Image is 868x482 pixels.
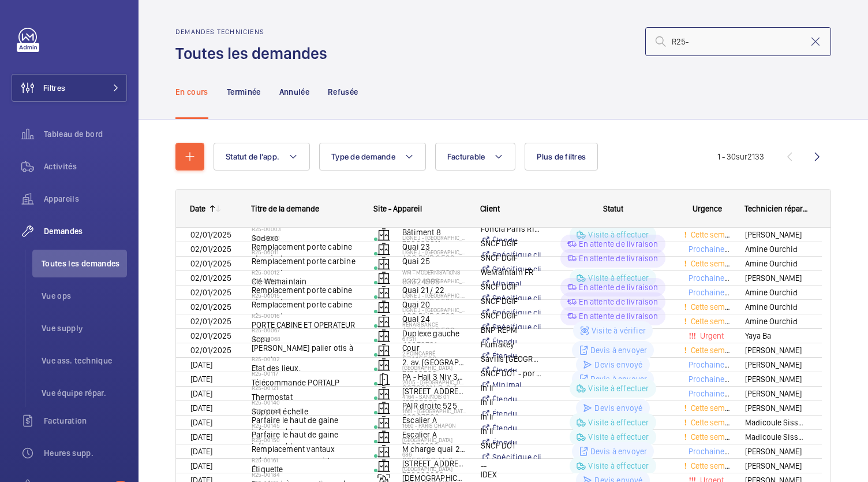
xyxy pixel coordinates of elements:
span: Yaya Ba [745,329,807,343]
p: In'li [481,382,542,394]
span: Cette semaine [689,302,740,312]
button: Filtres [12,74,127,102]
button: Facturable [435,143,516,170]
div: Date [190,204,205,213]
p: SNCF DOT - portes automatiques [481,368,542,379]
span: Cette semaine [689,432,740,442]
button: Plus de filtres [525,143,598,170]
span: [PERSON_NAME] [745,358,807,372]
span: Cette semaine [689,346,740,355]
p: SNCF DOT [481,440,542,451]
span: Prochaine visite [686,244,745,254]
p: Ligne J - [GEOGRAPHIC_DATA] [402,277,466,284]
p: Ligne J - [GEOGRAPHIC_DATA] [402,306,466,313]
span: [DATE] [190,461,212,470]
span: [PERSON_NAME] [745,402,807,415]
span: Prochaine visite [686,273,745,283]
span: Client [480,204,500,213]
span: Toutes les demandes [42,258,127,269]
p: 1660 - PARIS CHAPON [402,422,466,429]
span: Cette semaine [689,418,740,427]
p: BNP REPM [481,324,542,336]
span: Statut de l'app. [226,152,279,161]
p: 2 Poincarré [402,350,466,357]
p: En attente de livraison [579,253,658,264]
span: Filtres [43,82,65,94]
p: RENAISSANCE [402,321,466,328]
span: 02/01/2025 [190,273,231,283]
span: [PERSON_NAME] [745,272,807,285]
h2: R25-00068 [252,335,359,342]
span: 02/01/2025 [190,288,231,297]
p: Ligne J - [GEOGRAPHIC_DATA] [402,234,466,241]
p: Visite à effectuer [588,383,649,394]
p: In'li [481,411,542,422]
p: Ligne J - [GEOGRAPHIC_DATA] [402,292,466,299]
h1: Toutes les demandes [175,43,334,64]
p: 1661 - [GEOGRAPHIC_DATA] 272 [402,407,466,414]
span: 02/01/2025 [190,346,231,355]
span: Amine Ourchid [745,257,807,270]
span: Cette semaine [689,403,740,413]
span: Cette semaine [689,461,740,470]
span: Urgence [693,204,722,213]
span: [DATE] [190,375,212,384]
p: [GEOGRAPHIC_DATA] [402,465,466,472]
span: 02/01/2025 [190,259,231,268]
span: Amine Ourchid [745,243,807,256]
p: En cours [175,86,208,98]
span: Prochaine visite [686,447,745,456]
span: Madicoule Sissoko [745,431,807,444]
span: Titre de la demande [251,204,319,213]
span: sur [736,152,747,161]
span: 02/01/2025 [190,317,231,326]
span: Type de demande [331,152,395,161]
button: Statut de l'app. [214,143,310,170]
span: Prochaine visite [686,288,745,297]
span: [PERSON_NAME] [745,373,807,386]
p: [GEOGRAPHIC_DATA] [402,436,466,443]
span: Amine Ourchid [745,315,807,328]
p: 6 FSH [402,335,466,342]
p: Terminée [227,86,261,98]
span: Heures supp. [44,447,127,459]
p: Savills [GEOGRAPHIC_DATA] [481,353,542,365]
span: Plus de filtres [537,152,586,161]
input: Chercher par numéro demande ou de devis [645,27,831,56]
span: Cette semaine [689,317,740,326]
span: 1 - 30 2133 [717,153,764,161]
span: [DATE] [190,418,212,427]
h2: R25-00015 [252,292,359,299]
span: Technicien réparateur [744,204,808,213]
span: Amine Ourchid [745,301,807,314]
p: SNCF DGIF [481,252,542,264]
button: Type de demande [319,143,426,170]
span: [PERSON_NAME] [745,344,807,357]
span: Prochaine visite [686,375,745,384]
span: 02/01/2025 [190,331,231,340]
p: WeMaintain FR [481,266,542,278]
span: Madicoule Sissoko [745,416,807,429]
p: SNCF DGIF [481,281,542,292]
span: Appareils [44,193,127,205]
p: In'li [481,425,542,437]
span: [PERSON_NAME] [745,228,807,242]
span: Urgent [698,331,724,340]
p: [GEOGRAPHIC_DATA] [402,364,466,371]
span: Demandes [44,225,127,237]
p: Refusée [328,86,358,98]
h2: R25-00011 [252,249,359,255]
span: [DATE] [190,403,212,413]
p: SNCF DGIF [481,238,542,249]
span: [PERSON_NAME] [745,459,807,473]
h2: Demandes techniciens [175,28,334,36]
p: 2005 - [GEOGRAPHIC_DATA] CRIMEE [402,379,466,385]
h2: R25-00144 [252,407,359,414]
h2: R25-00013 [252,277,359,284]
p: SNCF DGIF [481,310,542,321]
span: [DATE] [190,389,212,398]
span: Activités [44,161,127,172]
span: Facturation [44,415,127,427]
span: [PERSON_NAME] [745,387,807,401]
h2: R25-00145 [252,422,359,429]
